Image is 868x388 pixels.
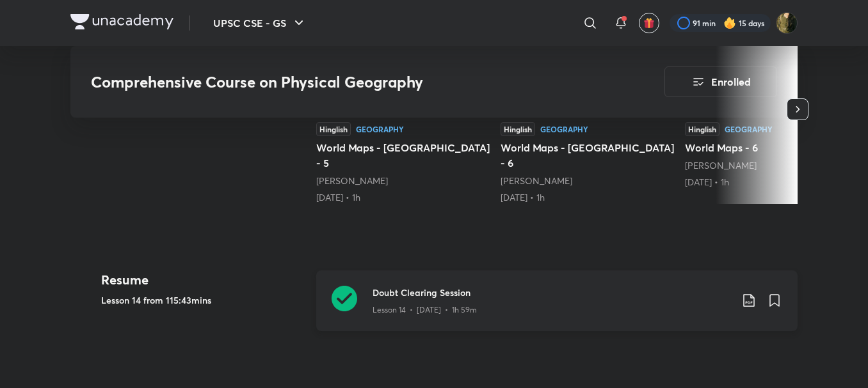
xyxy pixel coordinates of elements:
[356,125,404,133] div: Geography
[205,10,314,36] button: UPSC CSE - GS
[316,270,798,346] a: Doubt Clearing SessionLesson 14 • [DATE] • 1h 59m
[501,175,675,187] div: Sudarshan Gurjar
[316,140,490,171] h5: World Maps - [GEOGRAPHIC_DATA] - 5
[316,175,490,187] div: Sudarshan Gurjar
[373,304,477,316] p: Lesson 14 • [DATE] • 1h 59m
[664,66,777,97] button: Enrolled
[91,73,592,91] h3: Comprehensive Course on Physical Geography
[501,175,572,187] a: [PERSON_NAME]
[501,122,535,136] div: Hinglish
[540,125,588,133] div: Geography
[70,14,173,33] a: Company Logo
[501,191,675,204] div: 23rd Apr • 1h
[501,140,675,171] h5: World Maps - [GEOGRAPHIC_DATA] - 6
[101,270,306,290] h4: Resume
[776,12,798,34] img: Ruhi Chi
[316,175,388,187] a: [PERSON_NAME]
[685,159,859,172] div: Sudarshan Gurjar
[70,14,173,29] img: Company Logo
[685,159,757,171] a: [PERSON_NAME]
[316,122,351,136] div: Hinglish
[685,176,859,189] div: 24th Apr • 1h
[373,286,731,299] h3: Doubt Clearing Session
[685,122,719,136] div: Hinglish
[316,191,490,204] div: 21st Apr • 1h
[685,140,859,155] h5: World Maps - 6
[643,17,655,29] img: avatar
[639,13,659,33] button: avatar
[723,17,736,29] img: streak
[101,293,306,307] h5: Lesson 14 from 115:43mins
